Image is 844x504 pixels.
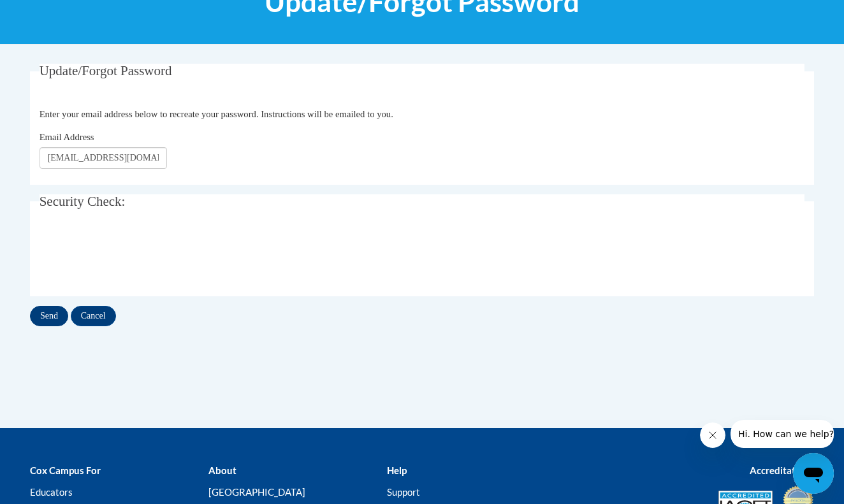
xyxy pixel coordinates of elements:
iframe: reCAPTCHA [40,231,233,280]
b: Accreditations [750,464,814,476]
b: About [208,464,236,476]
input: Send [30,306,68,326]
input: Email [40,147,167,169]
iframe: Close message [700,422,725,448]
span: Security Check: [40,194,126,209]
a: Support [387,486,420,498]
a: [GEOGRAPHIC_DATA] [208,486,305,498]
span: Email Address [40,132,94,142]
input: Cancel [71,306,116,326]
span: Update/Forgot Password [40,63,172,78]
span: Enter your email address below to recreate your password. Instructions will be emailed to you. [40,109,393,119]
a: Educators [30,486,73,498]
iframe: Message from company [731,420,834,448]
iframe: Button to launch messaging window [793,453,834,494]
b: Cox Campus For [30,464,101,476]
b: Help [387,464,407,476]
